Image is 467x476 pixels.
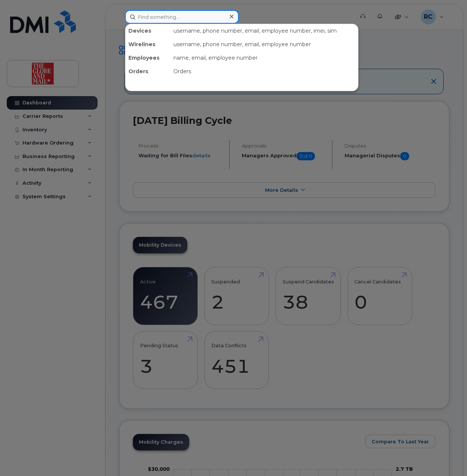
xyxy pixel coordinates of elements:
[125,51,170,65] div: Employees
[170,38,358,51] div: username, phone number, email, employee number
[170,65,358,78] div: Orders
[125,65,170,78] div: Orders
[125,38,170,51] div: Wirelines
[125,24,170,38] div: Devices
[170,51,358,65] div: name, email, employee number
[170,24,358,38] div: username, phone number, email, employee number, imei, sim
